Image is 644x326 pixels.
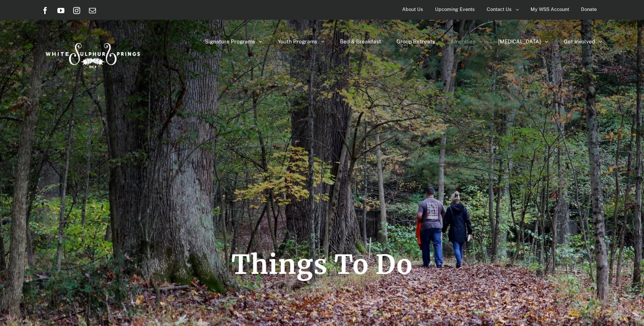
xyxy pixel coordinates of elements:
[581,3,597,16] span: Donate
[396,20,435,64] a: Group Retreats
[340,20,381,64] a: Bed & Breakfast
[278,39,317,44] span: Youth Programs
[450,20,483,64] a: Amenities
[396,39,435,44] span: Group Retreats
[73,7,80,14] a: Instagram
[498,39,541,44] span: [MEDICAL_DATA]
[231,248,413,281] span: Things To Do
[564,20,602,64] a: Get Involved
[564,39,595,44] span: Get Involved
[205,39,255,44] span: Signature Programs
[487,3,512,16] span: Contact Us
[57,7,64,14] a: YouTube
[278,20,325,64] a: Youth Programs
[205,20,602,64] nav: Main Menu
[450,39,475,44] span: Amenities
[402,3,423,16] span: About Us
[531,3,569,16] span: My WSS Account
[42,33,142,74] img: White Sulphur Springs Logo
[42,7,49,14] a: Facebook
[89,7,96,14] a: Email
[498,20,548,64] a: [MEDICAL_DATA]
[340,39,381,44] span: Bed & Breakfast
[435,3,475,16] span: Upcoming Events
[205,20,262,64] a: Signature Programs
